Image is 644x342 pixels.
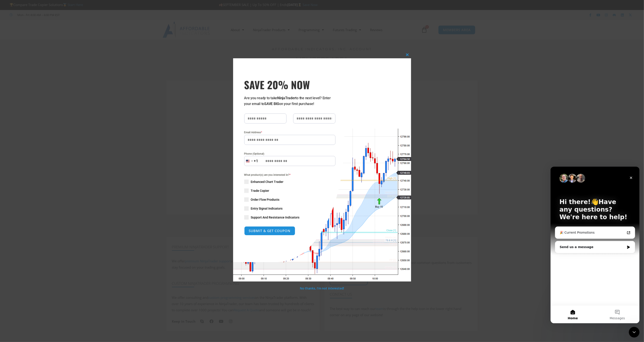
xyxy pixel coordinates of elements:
span: Support And Resistance Indicators [251,215,300,220]
strong: NinjaTrader [277,96,295,100]
a: No thanks, I’m not interested! [300,286,344,290]
strong: SAVE BIG [264,102,279,106]
label: Support And Resistance Indicators [244,215,335,220]
label: Enhanced Chart Trader [244,180,335,184]
p: Are you ready to take to the next level? Enter your email to on your first purchase! [244,95,335,107]
iframe: Intercom live chat [629,327,640,338]
iframe: Intercom live chat [551,167,640,323]
button: SUBMIT & GET COUPON [244,226,295,235]
label: Phone (Optional) [244,152,335,156]
span: Order Flow Products [251,197,280,202]
label: Trade Copier [244,188,335,193]
button: Selected country [244,156,258,166]
span: Entry Signal Indicators [251,206,283,211]
div: +1 [254,158,258,164]
span: Trade Copier [251,188,269,193]
label: Entry Signal Indicators [244,206,335,211]
span: SAVE 20% NOW [244,78,335,91]
span: What product(s) are you interested in? [244,173,335,177]
label: Order Flow Products [244,197,335,202]
label: Email Address [244,130,335,135]
span: Enhanced Chart Trader [251,180,284,184]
